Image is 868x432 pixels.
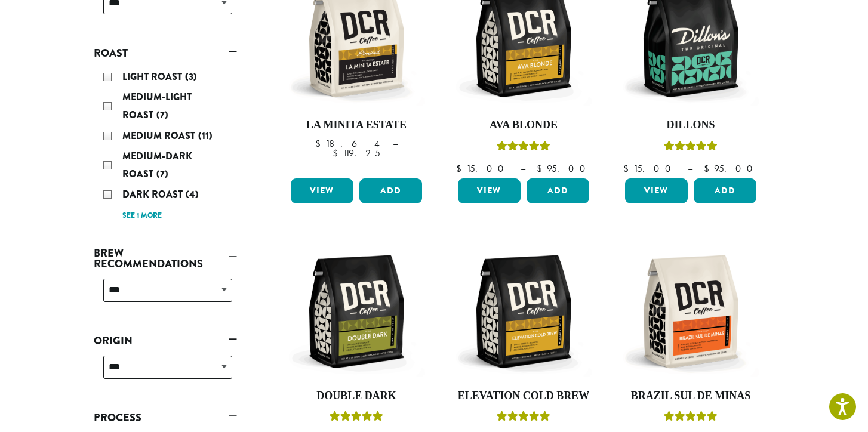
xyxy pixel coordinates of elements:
[122,187,186,201] span: Dark Roast
[156,167,168,181] span: (7)
[527,178,589,203] button: Add
[94,408,237,428] a: Process
[537,162,547,175] span: $
[664,409,718,427] div: Rated 5.00 out of 5
[623,162,633,175] span: $
[315,137,381,150] bdi: 18.64
[330,409,383,427] div: Rated 4.50 out of 5
[94,243,237,274] a: Brew Recommendations
[94,43,237,63] a: Roast
[288,119,425,132] h4: La Minita Estate
[288,243,425,380] img: DCR-12oz-Double-Dark-Stock-scaled.png
[291,178,353,203] a: View
[622,390,759,403] h4: Brazil Sul De Minas
[497,139,550,157] div: Rated 5.00 out of 5
[288,390,425,403] h4: Double Dark
[455,390,592,403] h4: Elevation Cold Brew
[185,70,197,84] span: (3)
[622,243,759,380] img: DCR-12oz-Brazil-Sul-De-Minas-Stock-scaled.png
[694,178,756,203] button: Add
[186,187,199,201] span: (4)
[333,147,343,159] span: $
[455,119,592,132] h4: Ava Blonde
[359,178,422,203] button: Add
[333,147,380,159] bdi: 119.25
[623,162,676,175] bdi: 15.00
[122,149,192,181] span: Medium-Dark Roast
[497,409,550,427] div: Rated 5.00 out of 5
[156,108,168,122] span: (7)
[198,129,213,143] span: (11)
[688,162,692,175] span: –
[94,63,237,229] div: Roast
[315,137,325,150] span: $
[625,178,688,203] a: View
[704,162,714,175] span: $
[704,162,758,175] bdi: 95.00
[537,162,591,175] bdi: 95.00
[122,129,198,143] span: Medium Roast
[456,162,509,175] bdi: 15.00
[122,70,185,84] span: Light Roast
[455,243,592,380] img: DCR-12oz-Elevation-Cold-Brew-Stock-scaled.png
[393,137,398,150] span: –
[122,210,162,222] a: See 1 more
[458,178,521,203] a: View
[94,351,237,393] div: Origin
[94,331,237,351] a: Origin
[94,274,237,316] div: Brew Recommendations
[456,162,466,175] span: $
[521,162,525,175] span: –
[664,139,718,157] div: Rated 5.00 out of 5
[622,119,759,132] h4: Dillons
[122,90,192,122] span: Medium-Light Roast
